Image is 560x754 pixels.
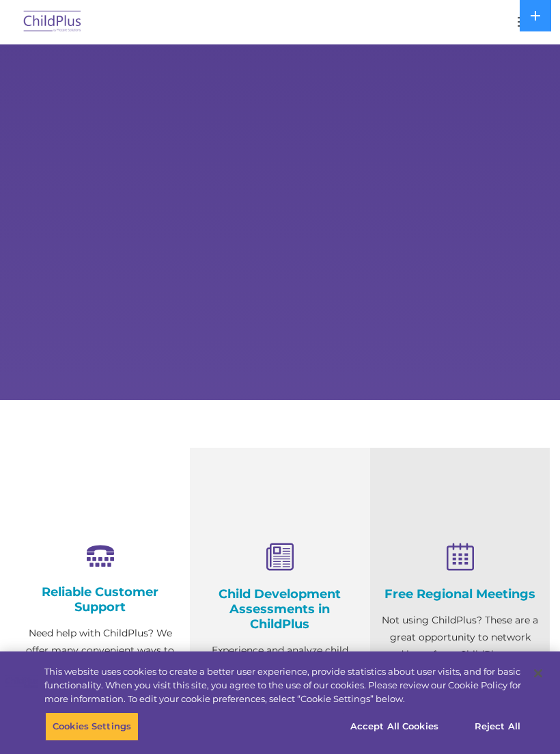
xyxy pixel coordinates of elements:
button: Close [523,658,553,688]
p: Not using ChildPlus? These are a great opportunity to network and learn from ChildPlus users. Fin... [380,612,540,697]
p: Experience and analyze child assessments and Head Start data management in one system with zero c... [200,642,359,744]
button: Cookies Settings [45,712,139,740]
img: ChildPlus by Procare Solutions [20,6,85,38]
p: Need help with ChildPlus? We offer many convenient ways to contact our amazing Customer Support r... [20,625,180,744]
h4: Free Regional Meetings [380,587,540,602]
button: Reject All [455,712,540,740]
button: Accept All Cookies [343,712,446,740]
h4: Reliable Customer Support [20,584,180,615]
h4: Child Development Assessments in ChildPlus [200,587,359,632]
div: This website uses cookies to create a better user experience, provide statistics about user visit... [44,665,521,705]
